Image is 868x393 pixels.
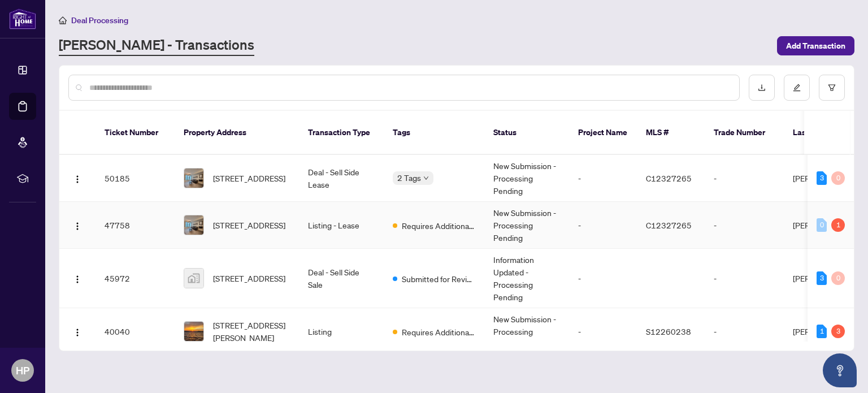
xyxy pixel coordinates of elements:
span: C12327265 [646,173,692,183]
span: [STREET_ADDRESS][PERSON_NAME] [213,319,290,344]
img: Logo [73,222,82,231]
th: Tags [384,111,484,155]
div: 0 [817,218,827,232]
td: - [569,308,637,355]
div: 3 [817,171,827,185]
button: download [749,75,775,101]
td: - [569,155,637,202]
td: 45972 [96,249,175,308]
span: download [758,84,766,92]
span: [STREET_ADDRESS] [213,272,285,284]
span: Add Transaction [786,37,845,55]
div: 0 [831,271,845,285]
span: 2 Tags [397,171,421,184]
td: 40040 [96,308,175,355]
td: - [705,202,784,249]
button: edit [784,75,810,101]
img: thumbnail-img [184,169,203,188]
td: 50185 [96,155,175,202]
span: [STREET_ADDRESS] [213,172,285,184]
img: Logo [73,275,82,284]
img: thumbnail-img [184,322,203,341]
span: Requires Additional Docs [402,219,475,232]
img: logo [9,8,36,29]
td: - [569,202,637,249]
div: 1 [831,218,845,232]
span: edit [793,84,801,92]
span: [STREET_ADDRESS] [213,219,285,231]
img: thumbnail-img [184,215,203,235]
th: Property Address [175,111,299,155]
th: Project Name [569,111,637,155]
button: filter [819,75,845,101]
img: Logo [73,175,82,184]
span: C12327265 [646,220,692,230]
td: Information Updated - Processing Pending [484,249,569,308]
td: New Submission - Processing Pending [484,155,569,202]
span: down [423,175,429,181]
button: Logo [68,322,86,340]
span: home [59,16,67,24]
td: - [705,155,784,202]
span: Submitted for Review [402,273,475,285]
td: - [705,308,784,355]
td: - [705,249,784,308]
th: Transaction Type [299,111,384,155]
button: Logo [68,216,86,234]
td: New Submission - Processing Pending [484,202,569,249]
img: thumbnail-img [184,269,203,288]
td: Deal - Sell Side Sale [299,249,384,308]
img: Logo [73,328,82,337]
td: 47758 [96,202,175,249]
div: 0 [831,171,845,185]
td: New Submission - Processing Pending [484,308,569,355]
th: Ticket Number [96,111,175,155]
td: Deal - Sell Side Lease [299,155,384,202]
span: Requires Additional Docs [402,326,475,338]
div: 1 [817,325,827,338]
td: - [569,249,637,308]
button: Logo [68,169,86,187]
span: filter [828,84,836,92]
a: [PERSON_NAME] - Transactions [59,36,254,56]
td: Listing [299,308,384,355]
th: MLS # [637,111,705,155]
span: Deal Processing [71,15,128,25]
span: HP [16,362,29,378]
span: S12260238 [646,326,691,336]
button: Add Transaction [777,36,854,55]
th: Status [484,111,569,155]
div: 3 [831,325,845,338]
td: Listing - Lease [299,202,384,249]
button: Open asap [823,353,857,387]
button: Logo [68,269,86,287]
th: Trade Number [705,111,784,155]
div: 3 [817,271,827,285]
